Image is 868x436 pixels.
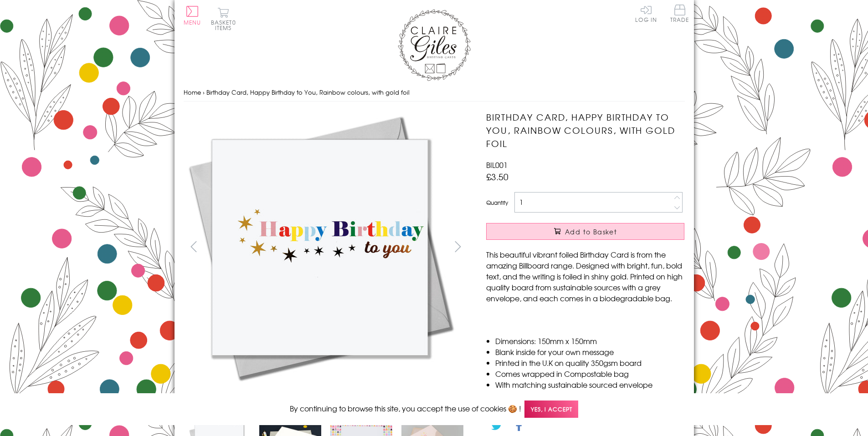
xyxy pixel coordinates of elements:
li: Blank inside for your own message [495,346,684,357]
button: prev [184,236,204,257]
span: BIL001 [486,159,508,170]
button: Basket0 items [211,7,236,30]
label: Quantity [486,198,508,207]
li: With matching sustainable sourced envelope [495,379,684,390]
span: Menu [184,18,201,26]
span: › [203,88,205,96]
span: Trade [670,5,689,22]
nav: breadcrumbs [184,83,685,102]
li: Printed in the U.K on quality 350gsm board [495,357,684,368]
img: Claire Giles Greetings Cards [398,9,471,81]
a: Trade [670,5,689,24]
span: 0 items [215,18,236,32]
h1: Birthday Card, Happy Birthday to You, Rainbow colours, with gold foil [486,111,684,150]
button: Add to Basket [486,223,684,240]
button: Menu [184,6,201,25]
li: Comes wrapped in Compostable bag [495,368,684,379]
li: Can be sent with Royal Mail standard letter stamps [495,390,684,401]
span: Add to Basket [565,227,617,236]
img: Birthday Card, Happy Birthday to You, Rainbow colours, with gold foil [184,111,457,384]
li: Dimensions: 150mm x 150mm [495,335,684,346]
span: Yes, I accept [524,401,578,418]
span: Birthday Card, Happy Birthday to You, Rainbow colours, with gold foil [206,88,410,96]
span: £3.50 [486,170,508,183]
button: next [447,236,468,257]
a: Log In [635,5,657,22]
a: Home [184,88,201,96]
p: This beautiful vibrant foiled Birthday Card is from the amazing Billboard range. Designed with br... [486,249,684,304]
